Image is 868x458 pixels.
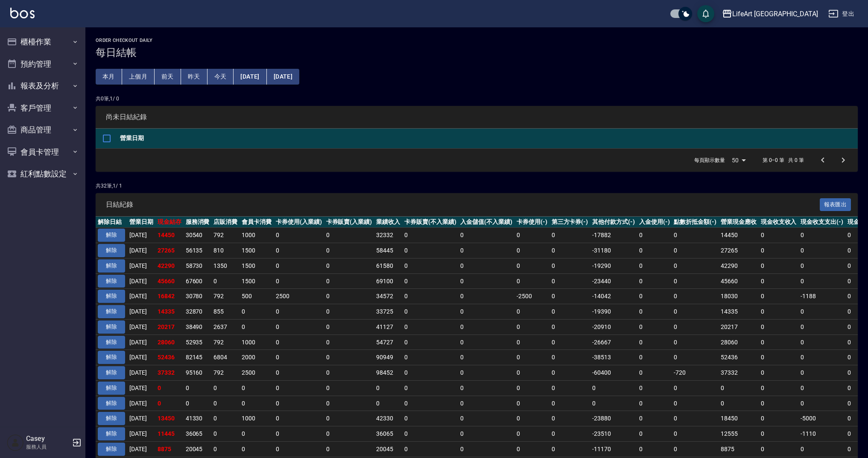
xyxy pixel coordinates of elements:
td: 0 [274,365,324,381]
td: 0 [759,289,799,304]
td: [DATE] [127,335,155,350]
td: 0 [798,396,845,411]
button: [DATE] [267,69,299,85]
h5: Casey [26,435,70,443]
td: 0 [324,228,374,243]
td: 0 [155,380,184,396]
button: 解除 [98,397,125,410]
td: 0 [514,243,549,258]
td: 0 [637,243,672,258]
td: 0 [549,365,590,381]
td: 0 [672,228,719,243]
td: 32332 [374,228,402,243]
td: 792 [211,335,240,350]
td: 792 [211,228,240,243]
button: 解除 [98,244,125,257]
td: [DATE] [127,289,155,304]
th: 營業現金應收 [719,217,759,228]
td: 0 [240,380,274,396]
th: 入金儲值(不入業績) [458,217,514,228]
td: 52436 [719,350,759,365]
button: 商品管理 [3,119,82,141]
td: [DATE] [127,411,155,426]
td: -19390 [590,304,637,320]
td: 1000 [240,335,274,350]
td: 0 [759,380,799,396]
button: 解除 [98,320,125,334]
td: 0 [637,289,672,304]
img: Logo [10,8,35,18]
td: 0 [458,258,514,273]
td: 18030 [719,289,759,304]
td: 0 [759,273,799,289]
p: 第 0–0 筆 共 0 筆 [763,156,804,164]
td: 0 [402,289,459,304]
td: 14450 [155,228,184,243]
td: 0 [274,335,324,350]
td: 0 [514,273,549,289]
td: -720 [672,365,719,381]
td: 41330 [184,411,212,426]
td: 30780 [184,289,212,304]
td: 0 [549,396,590,411]
th: 卡券使用(入業績) [274,217,324,228]
button: 登出 [825,6,858,22]
td: 0 [514,380,549,396]
button: save [697,5,714,22]
button: 解除 [98,427,125,440]
td: 27265 [155,243,184,258]
button: 解除 [98,290,125,303]
td: 0 [798,243,845,258]
button: 解除 [98,259,125,273]
th: 會員卡消費 [240,217,274,228]
td: 58445 [374,243,402,258]
td: 0 [458,335,514,350]
td: 0 [759,350,799,365]
td: 0 [402,273,459,289]
td: 0 [211,380,240,396]
td: [DATE] [127,396,155,411]
td: 2500 [240,365,274,381]
button: 解除 [98,382,125,395]
td: 6804 [211,350,240,365]
button: 報表匯出 [820,198,851,211]
p: 每頁顯示數量 [694,156,725,164]
th: 卡券販賣(不入業績) [402,217,459,228]
td: 0 [274,380,324,396]
td: 2637 [211,319,240,335]
td: 0 [211,396,240,411]
td: 0 [324,396,374,411]
td: 0 [324,304,374,320]
td: 95160 [184,365,212,381]
td: 0 [798,319,845,335]
td: 69100 [374,273,402,289]
img: Person [7,434,24,451]
td: 0 [672,396,719,411]
td: 0 [458,319,514,335]
button: 會員卡管理 [3,141,82,163]
td: 41127 [374,319,402,335]
td: 98452 [374,365,402,381]
th: 點數折抵金額(-) [672,217,719,228]
th: 營業日期 [118,129,858,149]
td: 0 [274,243,324,258]
td: 0 [240,319,274,335]
td: 0 [672,350,719,365]
button: 解除 [98,336,125,349]
td: 0 [549,380,590,396]
td: 0 [402,350,459,365]
td: 0 [637,273,672,289]
td: 0 [274,396,324,411]
td: 0 [672,335,719,350]
td: -17882 [590,228,637,243]
td: [DATE] [127,365,155,381]
td: [DATE] [127,258,155,273]
button: LifeArt [GEOGRAPHIC_DATA] [719,5,821,23]
td: 2500 [274,289,324,304]
span: 日結紀錄 [106,200,820,209]
td: 38490 [184,319,212,335]
h2: Order checkout daily [96,38,858,43]
td: 0 [672,319,719,335]
td: -23440 [590,273,637,289]
td: 0 [798,350,845,365]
